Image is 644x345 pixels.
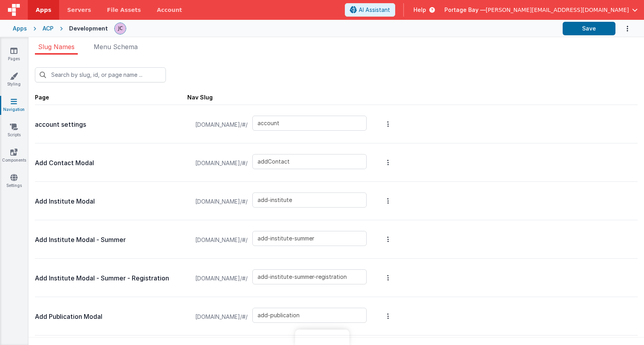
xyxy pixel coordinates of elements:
input: Enter a slug name [252,308,367,323]
button: Options [383,300,394,332]
input: Search by slug, id, or page name ... [35,67,166,82]
button: Options [383,147,394,178]
span: [DOMAIN_NAME]/#/ [190,187,252,217]
span: [DOMAIN_NAME]/#/ [190,263,252,294]
span: Servers [67,6,91,14]
button: Options [383,262,394,294]
button: Options [383,223,394,255]
span: [PERSON_NAME][EMAIL_ADDRESS][DOMAIN_NAME] [486,6,629,14]
button: Save [563,22,615,35]
div: Page [35,93,187,101]
input: Enter a slug name [252,116,367,131]
span: [DOMAIN_NAME]/#/ [190,225,252,255]
input: Enter a slug name [252,154,367,169]
button: AI Assistant [345,3,395,17]
input: Enter a slug name [252,231,367,246]
div: ACP [42,25,54,32]
p: Add Institute Modal [35,196,187,207]
button: Options [383,108,394,140]
p: Add Publication Modal [35,311,187,322]
span: AI Assistant [359,6,390,14]
p: account settings [35,119,187,130]
p: Add Institute Modal - Summer - Registration [35,273,187,284]
span: [DOMAIN_NAME]/#/ [190,302,252,332]
button: Options [615,21,631,37]
span: [DOMAIN_NAME]/#/ [190,110,252,140]
div: Development [69,25,108,32]
img: 5d1ca2343d4fbe88511ed98663e9c5d3 [115,23,126,34]
span: Menu Schema [94,43,138,51]
p: Add Contact Modal [35,158,187,169]
button: Options [383,185,394,217]
input: Enter a slug name [252,193,367,208]
div: Apps [13,25,27,32]
span: Help [413,6,426,14]
span: [DOMAIN_NAME]/#/ [190,148,252,178]
button: Portage Bay — [PERSON_NAME][EMAIL_ADDRESS][DOMAIN_NAME] [444,6,638,14]
p: Add Institute Modal - Summer [35,234,187,246]
span: Apps [36,6,51,14]
span: File Assets [107,6,141,14]
input: Enter a slug name [252,269,367,284]
div: Nav Slug [187,93,213,101]
span: Portage Bay — [444,6,486,14]
span: Slug Names [38,43,75,51]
